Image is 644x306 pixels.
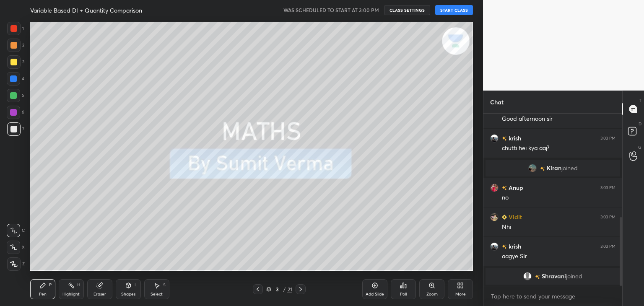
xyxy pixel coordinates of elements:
[483,91,510,113] p: Chat
[542,273,566,280] span: Shravani
[384,5,430,15] button: CLASS SETTINGS
[7,122,24,136] div: 7
[502,186,507,190] img: no-rating-badge.077c3623.svg
[7,72,24,86] div: 4
[490,134,499,143] img: 86c1843e36cb496cac2f9ad9e485fe5f.jpg
[490,213,499,221] img: 064702da344f4028895ff4aceba9c44a.jpg
[528,164,537,172] img: 41f05ac9065943528c9a6f9fe19d5604.jpg
[49,283,52,287] div: P
[639,121,641,127] p: D
[535,275,540,279] img: no-rating-badge.077c3623.svg
[483,114,622,286] div: grid
[7,106,24,119] div: 6
[600,215,615,220] div: 3:03 PM
[502,115,615,123] div: Good afternoon sir
[502,215,507,220] img: Learner_Badge_beginner_1_8b307cf2a0.svg
[7,224,25,237] div: C
[502,194,615,202] div: no
[502,252,615,261] div: aagye SIr
[62,292,80,296] div: Highlight
[561,165,578,171] span: joined
[7,22,24,35] div: 1
[7,257,25,271] div: Z
[490,242,499,251] img: 86c1843e36cb496cac2f9ad9e485fe5f.jpg
[600,136,615,141] div: 3:03 PM
[287,285,292,293] div: 21
[7,89,24,102] div: 5
[566,273,582,280] span: joined
[547,165,561,171] span: Kiran
[507,183,523,192] h6: Anup
[502,136,507,141] img: no-rating-badge.077c3623.svg
[638,144,641,150] p: G
[135,283,137,287] div: L
[7,39,24,52] div: 2
[639,97,641,104] p: T
[39,292,47,296] div: Pen
[455,292,466,296] div: More
[490,184,499,192] img: f7dbc75db385422fb2e8cd50148a3474.jpg
[163,283,166,287] div: S
[426,292,438,296] div: Zoom
[7,55,24,69] div: 3
[435,5,473,15] button: START CLASS
[283,287,286,292] div: /
[502,144,615,153] div: chutti hei kya aaj?
[507,242,521,251] h6: krish
[273,287,281,292] div: 3
[502,244,507,249] img: no-rating-badge.077c3623.svg
[77,283,80,287] div: H
[121,292,135,296] div: Shapes
[400,292,407,296] div: Poll
[523,272,532,280] img: default.png
[540,166,545,171] img: no-rating-badge.077c3623.svg
[366,292,384,296] div: Add Slide
[507,213,522,221] h6: Vidit
[7,241,25,254] div: X
[30,6,142,14] h4: Variable Based DI + Quantity Comparison
[600,185,615,190] div: 3:03 PM
[502,223,615,231] div: Nhi
[93,292,106,296] div: Eraser
[600,244,615,249] div: 3:03 PM
[283,6,379,14] h5: WAS SCHEDULED TO START AT 3:00 PM
[507,134,521,143] h6: krish
[151,292,163,296] div: Select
